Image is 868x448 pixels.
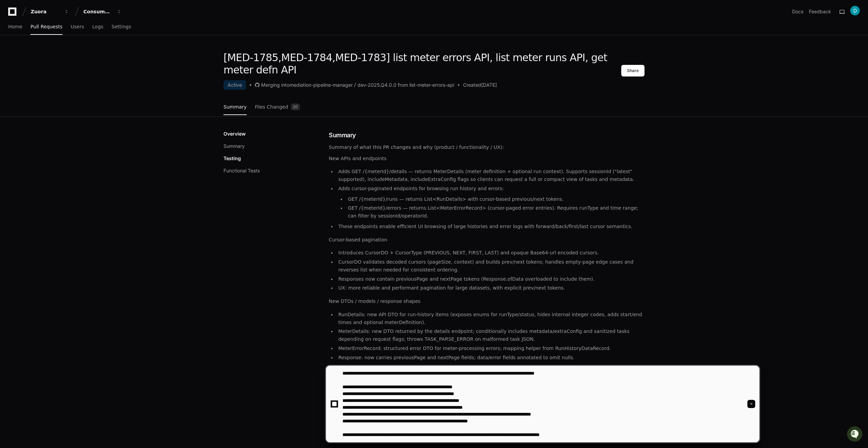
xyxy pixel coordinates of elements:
p: Testing [223,155,241,162]
p: Summary of what this PR changes and why (product / functionality / UX): [329,143,645,151]
div: Welcome [7,27,124,38]
div: Consumption [83,8,113,15]
span: Pylon [68,72,83,77]
span: Summary [223,105,247,109]
li: UX: more reliable and performant pagination for large datasets, with explicit prev/next tokens. [336,284,645,292]
a: Settings [111,19,131,35]
h1: Summary [329,130,645,140]
div: Zuora [31,8,60,15]
span: [DATE] [481,82,497,88]
a: Logs [92,19,103,35]
h1: [MED-1785,MED-1784,MED-1783] list meter errors API, list meter runs API, get meter defn API [223,52,621,76]
li: RunDetails: new API DTO for run-history items (exposes enums for runType/status, hides internal i... [336,311,645,326]
div: We're offline, but we'll be back soon! [23,58,99,63]
li: GET /{meterId}/runs — returns List<RunDetails> with cursor-based previous/next tokens. [346,195,645,203]
a: Users [71,19,84,35]
div: mediation-pipeline-manager [289,82,353,88]
button: Feedback [809,8,831,15]
li: Responses now contain previousPage and nextPage tokens (Response.ofData overloaded to include them). [336,275,645,283]
li: CursorDO validates decoded cursors (pageSize, context) and builds prev/next tokens; handles empty... [336,258,645,274]
span: Created [463,82,481,88]
a: Home [8,19,22,35]
p: New DTOs / models / response shapes [329,297,645,305]
span: Files Changed [255,105,288,109]
div: Start new chat [23,51,112,58]
img: PlayerZero [7,7,21,20]
p: New APIs and endpoints [329,155,645,163]
li: Adds cursor-paginated endpoints for browsing run history and errors: [336,185,645,220]
span: Logs [92,25,103,29]
img: 1756235613930-3d25f9e4-fa56-45dd-b3ad-e072dfbd1548 [7,51,19,63]
button: Consumption [81,5,124,18]
img: ACg8ocL4ryd2zpOetaT_Yd9ramusULRsokgrPveVcqrsLAm8tucgRw=s96-c [850,6,860,15]
li: Introduces CursorDO + CursorType (PREVIOUS, NEXT, FIRST, LAST) and opaque Base64-url encoded curs... [336,249,645,257]
li: MeterDetails: new DTO returned by the details endpoint; conditionally includes metadata/extraConf... [336,327,645,343]
li: MeterErrorRecord: structured error DTO for meter-processing errors; mapping helper from RunHistor... [336,345,645,352]
button: Summary [223,143,245,150]
span: 20 [291,103,300,110]
a: Powered byPylon [48,71,83,77]
p: Overview [223,130,246,137]
iframe: Open customer support [846,425,865,444]
button: Functional Tests [223,167,260,174]
span: Users [71,25,84,29]
a: Docs [792,8,803,15]
li: Adds GET /{meterId}/details — returns MeterDetails (meter definition + optional run context). Sup... [336,168,645,183]
button: Start new chat [116,53,124,61]
p: Cursor-based pagination [329,236,645,244]
div: Active [223,80,246,90]
li: These endpoints enable efficient UI browsing of large histories and error logs with forward/back/... [336,223,645,230]
a: Pull Requests [30,19,62,35]
button: Zuora [28,5,72,18]
button: Share [621,65,645,76]
div: Merging into [261,82,289,88]
div: dev-2025.Q4.0.0 from list-meter-errors-api [357,82,454,88]
li: Response: now carries previousPage and nextPage fields; data/error fields annotated to omit nulls. [336,354,645,362]
span: Home [8,25,22,29]
li: GET /{meterId}/errors — returns List<MeterErrorRecord> (cursor-paged error entries). Requires run... [346,204,645,220]
span: Pull Requests [30,25,62,29]
span: Settings [111,25,131,29]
